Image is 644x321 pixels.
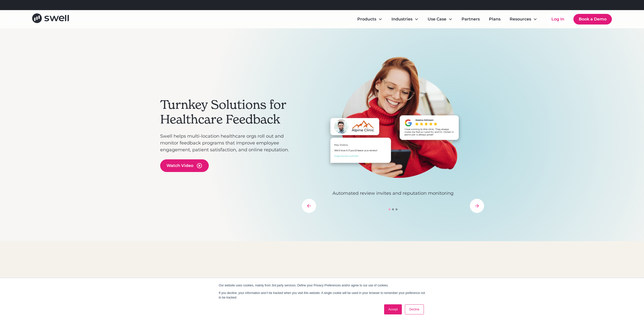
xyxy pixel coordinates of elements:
[387,14,423,24] div: Industries
[160,97,297,127] h2: Turnkey Solutions for Healthcare Feedback
[470,199,484,213] div: next slide
[405,304,424,314] a: Decline
[384,304,402,314] a: Accept
[219,291,425,300] p: If you decline, your information won’t be tracked when you visit this website. A single cookie wi...
[302,57,484,213] div: carousel
[510,16,531,22] div: Resources
[392,208,394,210] div: Show slide 2 of 3
[546,14,569,24] a: Log In
[424,14,456,24] div: Use Case
[396,208,398,210] div: Show slide 3 of 3
[160,133,297,153] p: Swell helps multi-location healthcare orgs roll out and monitor feedback programs that improve em...
[302,57,484,197] div: 1 of 3
[302,199,316,213] div: previous slide
[357,16,376,22] div: Products
[391,16,412,22] div: Industries
[167,163,193,169] div: Watch Video
[485,14,505,24] a: Plans
[506,14,541,24] div: Resources
[557,266,644,321] iframe: Chat Widget
[388,208,390,210] div: Show slide 1 of 3
[160,159,209,172] a: open lightbox
[32,13,69,25] a: home
[428,16,446,22] div: Use Case
[353,14,386,24] div: Products
[302,190,484,197] p: Automated review invites and reputation monitoring
[573,14,612,24] a: Book a Demo
[219,283,425,288] p: Our website uses cookies, mainly from 3rd party services. Define your Privacy Preferences and/or ...
[458,14,484,24] a: Partners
